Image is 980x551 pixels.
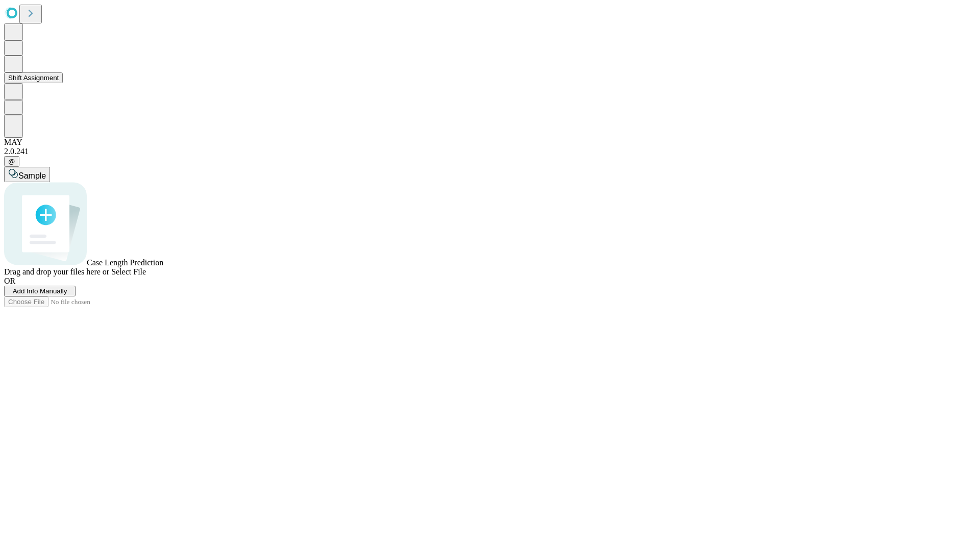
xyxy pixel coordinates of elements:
[4,267,109,276] span: Drag and drop your files here or
[87,258,163,267] span: Case Length Prediction
[4,138,976,147] div: MAY
[4,147,976,156] div: 2.0.241
[8,158,15,165] span: @
[4,72,63,83] button: Shift Assignment
[4,167,50,182] button: Sample
[111,267,146,276] span: Select File
[4,286,76,296] button: Add Info Manually
[13,287,67,295] span: Add Info Manually
[4,277,15,285] span: OR
[18,171,46,180] span: Sample
[4,156,19,167] button: @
